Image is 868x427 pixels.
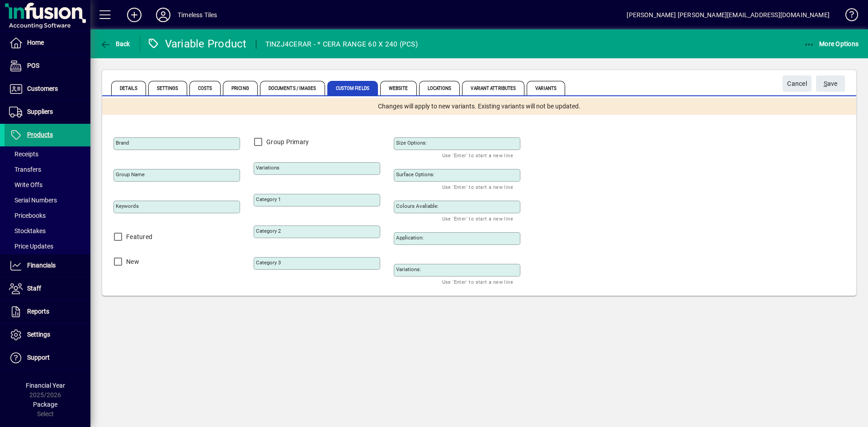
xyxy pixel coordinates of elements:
[419,81,460,95] span: Locations
[27,262,56,269] span: Financials
[27,39,44,46] span: Home
[256,196,281,202] mat-label: Category 1
[396,171,434,178] mat-label: Surface Options:
[27,108,53,115] span: Suppliers
[396,203,439,209] mat-label: Colours Avaliable:
[9,197,57,204] span: Serial Numbers
[5,239,90,254] a: Price Updates
[189,81,221,95] span: Costs
[5,277,90,300] a: Staff
[5,78,90,100] a: Customers
[380,81,417,95] span: Website
[27,62,39,69] span: POS
[27,331,50,338] span: Settings
[9,181,42,188] span: Write Offs
[120,7,149,23] button: Add
[527,81,565,95] span: Variants
[839,2,857,31] a: Knowledge Base
[327,81,378,95] span: Custom Fields
[27,285,41,292] span: Staff
[124,257,139,266] label: New
[5,32,90,54] a: Home
[27,131,53,138] span: Products
[148,81,187,95] span: Settings
[5,162,90,177] a: Transfers
[111,81,146,95] span: Details
[98,36,132,52] button: Back
[116,140,129,146] mat-label: Brand
[802,36,861,52] button: More Options
[824,76,838,91] span: ave
[442,182,513,192] mat-hint: Use 'Enter' to start a new line
[627,8,830,22] div: [PERSON_NAME] [PERSON_NAME][EMAIL_ADDRESS][DOMAIN_NAME]
[378,102,580,111] span: Changes will apply to new variants. Existing variants will not be updated.
[5,324,90,346] a: Settings
[9,212,46,219] span: Pricebooks
[5,347,90,369] a: Support
[9,243,53,250] span: Price Updates
[9,150,38,158] span: Receipts
[5,300,90,323] a: Reports
[396,266,421,272] mat-label: Variations:
[27,354,50,361] span: Support
[256,259,281,266] mat-label: Category 3
[396,140,427,146] mat-label: Size Options:
[5,254,90,277] a: Financials
[396,235,424,241] mat-label: Application:
[824,80,827,87] span: S
[804,40,859,47] span: More Options
[5,192,90,208] a: Serial Numbers
[442,213,513,224] mat-hint: Use 'Enter' to start a new line
[9,166,41,173] span: Transfers
[787,76,807,91] span: Cancel
[9,227,46,235] span: Stocktakes
[5,55,90,77] a: POS
[90,36,140,52] app-page-header-button: Back
[442,150,513,160] mat-hint: Use 'Enter' to start a new line
[5,208,90,223] a: Pricebooks
[264,137,309,146] label: Group Primary
[124,232,152,241] label: Featured
[27,308,49,315] span: Reports
[442,277,513,287] mat-hint: Use 'Enter' to start a new line
[462,81,524,95] span: Variant Attributes
[33,401,57,408] span: Package
[27,85,58,92] span: Customers
[5,146,90,162] a: Receipts
[260,81,325,95] span: Documents / Images
[5,177,90,192] a: Write Offs
[147,37,247,51] div: Variable Product
[178,8,217,22] div: Timeless Tiles
[256,164,279,171] mat-label: Variations
[265,37,418,52] div: TINZJ4CERAR - * CERA RANGE 60 X 240 (PCS)
[5,101,90,123] a: Suppliers
[5,223,90,239] a: Stocktakes
[116,171,145,178] mat-label: Group Name
[26,382,65,389] span: Financial Year
[223,81,258,95] span: Pricing
[116,203,139,209] mat-label: Keywords
[816,75,845,92] button: Save
[256,228,281,234] mat-label: Category 2
[149,7,178,23] button: Profile
[100,40,130,47] span: Back
[783,75,811,92] button: Cancel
